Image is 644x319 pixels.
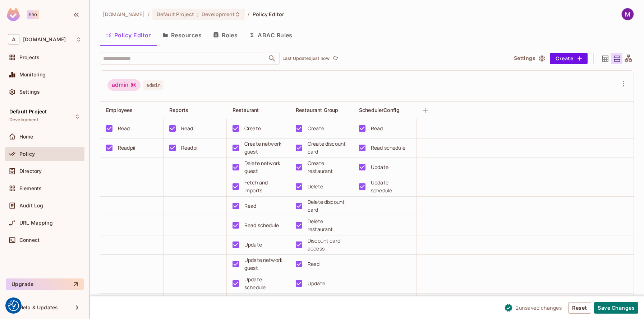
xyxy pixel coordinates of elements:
div: Create discount card [308,140,347,156]
span: Default Project [9,109,47,114]
div: Read schedule [371,144,405,152]
div: Read [308,260,320,268]
div: Discount card access management [308,237,347,253]
span: Policy [19,151,35,157]
span: Default Project [157,11,194,18]
span: Workspace: allerin.nl [23,37,66,42]
div: Read schedule [244,221,279,229]
div: Update schedule [371,179,410,194]
button: Upgrade [6,278,84,290]
button: Roles [207,26,243,44]
div: Pro [27,10,39,19]
div: Readpii [181,144,198,152]
div: Delete network guest [244,159,284,175]
div: Update discount card [308,295,347,311]
span: Settings [19,89,40,95]
button: Reset [568,302,591,314]
div: Update [308,280,325,287]
div: Delete discount card [308,198,347,214]
button: Resources [157,26,207,44]
div: Create [244,125,261,132]
span: Employees [106,107,133,113]
span: URL Mapping [19,220,53,226]
button: refresh [331,54,340,63]
span: refresh [332,55,339,62]
li: / [148,11,149,18]
span: : [197,11,199,17]
img: Revisit consent button [8,300,19,311]
li: / [248,11,249,18]
span: Home [19,134,33,140]
span: the active workspace [103,11,145,18]
span: Projects [19,55,40,60]
span: Refresh is not available in edit mode. [330,54,340,63]
div: Create network guest [244,140,284,156]
span: Directory [19,168,42,174]
div: Read [118,125,130,132]
div: Read [244,202,257,210]
div: Create [308,125,324,132]
div: Delete [308,183,323,191]
span: A [8,34,19,44]
button: Open [267,53,277,64]
img: Mostafa Kenawey [622,8,634,20]
button: Policy Editor [100,26,157,44]
span: Reports [169,107,188,113]
button: Create [550,53,588,64]
button: Save Changes [594,302,638,314]
p: Last Updated just now [282,56,330,61]
span: SchedulerConfig [359,107,400,113]
div: Readpii [118,144,135,152]
span: Monitoring [19,72,46,78]
span: Development [202,11,235,18]
div: Read [371,125,383,132]
div: Update [371,163,388,171]
span: Connect [19,237,40,243]
span: Audit Log [19,203,43,208]
span: Policy Editor [253,11,284,18]
div: Create restaurant [308,159,347,175]
span: Elements [19,186,42,191]
div: admin [107,79,141,91]
span: admin [143,80,164,90]
div: Update schedule [244,276,284,291]
button: Consent Preferences [8,300,19,311]
div: Read [181,125,193,132]
span: Help & Updates [19,305,58,310]
div: Delete restaurant [308,217,347,233]
img: SReyMgAAAABJRU5ErkJggg== [7,8,20,21]
span: Restaurant Group [296,107,338,113]
div: Fetch and imports [244,179,284,194]
span: Restaurant [233,107,259,113]
button: Settings [511,53,547,64]
div: Update network guest [244,256,284,272]
span: 2 unsaved change s [516,304,562,311]
button: ABAC Rules [243,26,298,44]
span: Development [9,117,38,123]
div: Update [244,241,262,249]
